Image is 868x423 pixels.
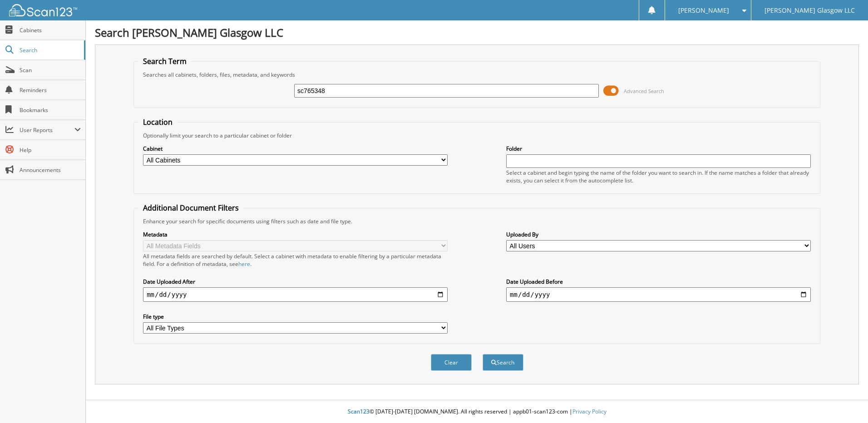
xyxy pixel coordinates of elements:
[20,66,81,74] span: Scan
[86,401,868,423] div: © [DATE]-[DATE] [DOMAIN_NAME]. All rights reserved | appb01-scan123-com |
[138,203,243,213] legend: Additional Document Filters
[138,117,177,127] legend: Location
[20,86,81,94] span: Reminders
[138,56,191,66] legend: Search Term
[143,252,448,268] div: All metadata fields are searched by default. Select a cabinet with metadata to enable filtering b...
[20,106,81,114] span: Bookmarks
[483,354,523,371] button: Search
[20,146,81,154] span: Help
[506,169,811,184] div: Select a cabinet and begin typing the name of the folder you want to search in. If the name match...
[143,287,448,302] input: start
[348,408,370,415] span: Scan123
[506,231,811,238] label: Uploaded By
[624,88,664,94] span: Advanced Search
[506,278,811,285] label: Date Uploaded Before
[20,46,79,54] span: Search
[431,354,472,371] button: Clear
[572,408,607,415] a: Privacy Policy
[20,26,81,34] span: Cabinets
[143,231,448,238] label: Metadata
[138,132,815,139] div: Optionally limit your search to a particular cabinet or folder
[764,8,855,13] span: [PERSON_NAME] Glasgow LLC
[138,217,815,225] div: Enhance your search for specific documents using filters such as date and file type.
[20,126,74,134] span: User Reports
[143,278,448,285] label: Date Uploaded After
[20,166,81,174] span: Announcements
[143,145,448,152] label: Cabinet
[95,25,859,40] h1: Search [PERSON_NAME] Glasgow LLC
[678,8,729,13] span: [PERSON_NAME]
[506,287,811,302] input: end
[138,71,815,79] div: Searches all cabinets, folders, files, metadata, and keywords
[9,4,77,16] img: scan123-logo-white.svg
[238,260,250,268] a: here
[506,145,811,152] label: Folder
[143,313,448,320] label: File type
